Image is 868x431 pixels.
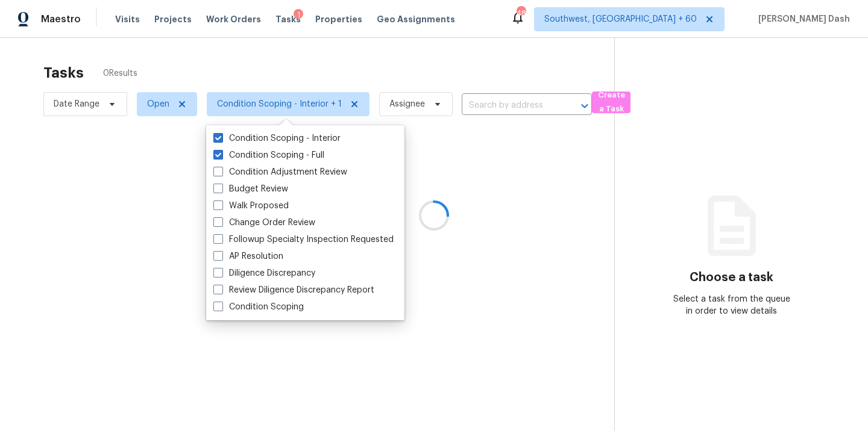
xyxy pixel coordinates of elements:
label: Budget Review [213,183,288,195]
label: Change Order Review [213,217,315,229]
label: Condition Adjustment Review [213,166,347,178]
label: Review Diligence Discrepancy Report [213,284,374,296]
label: Followup Specialty Inspection Requested [213,234,394,246]
div: 487 [517,7,525,19]
label: AP Resolution [213,250,283,262]
div: 1 [294,9,303,21]
label: Condition Scoping - Interior [213,132,341,144]
label: Condition Scoping - Full [213,149,324,161]
label: Diligence Discrepancy [213,267,315,279]
label: Condition Scoping [213,301,304,313]
label: Walk Proposed [213,200,289,212]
